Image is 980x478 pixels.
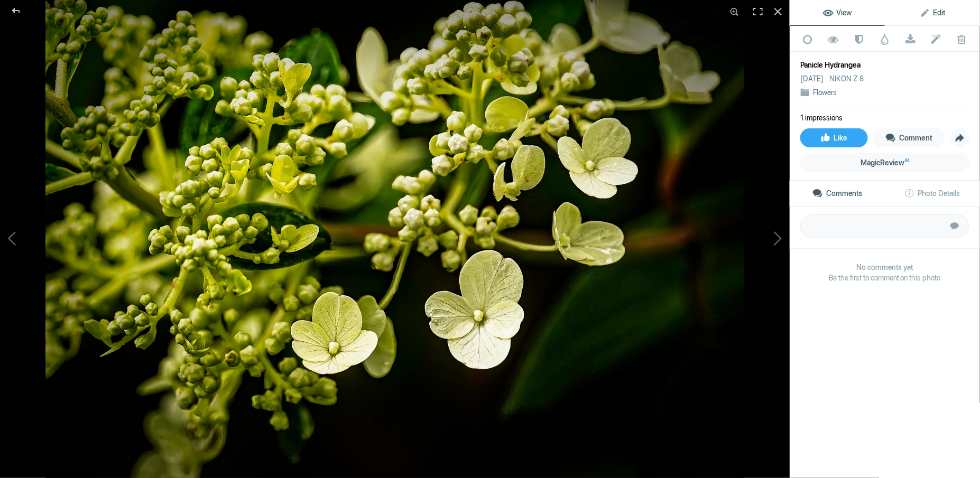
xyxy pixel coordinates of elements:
[905,155,909,166] sup: AI
[790,181,885,206] a: Comments
[823,8,852,17] span: View
[800,113,843,123] li: 1 impressions
[813,88,837,97] a: Flowers
[951,129,969,147] span: Share
[710,153,790,325] button: Next (arrow right)
[800,128,868,147] a: Like
[800,153,969,172] a: MagicReviewAI
[800,273,969,283] span: Be the first to comment on this photo
[820,134,848,142] span: Like
[920,8,946,17] span: Edit
[904,189,960,198] span: Photo Details
[873,128,946,147] a: Comment
[800,262,969,273] b: No comments yet
[800,60,969,70] div: Panicle Hydrangea
[800,73,829,84] div: [DATE]
[943,214,966,238] button: Submit
[950,128,969,147] a: Share
[885,181,980,206] a: Photo Details
[829,73,864,84] div: NIKON Z 8
[861,158,909,167] span: MagicReview
[885,134,932,142] span: Comment
[812,189,862,198] span: Comments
